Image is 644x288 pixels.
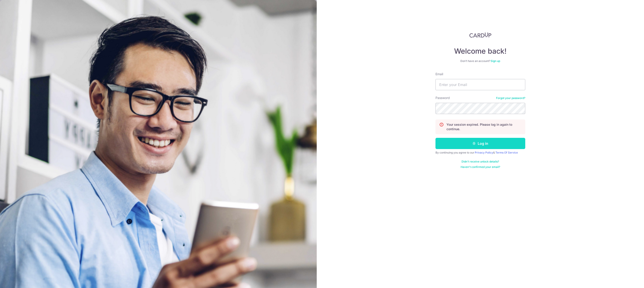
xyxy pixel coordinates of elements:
[495,151,518,154] a: Terms Of Service
[435,138,525,149] button: Log in
[491,59,500,63] a: Sign up
[461,165,500,169] a: Haven't confirmed your email?
[462,160,499,163] a: Didn't receive unlock details?
[475,151,493,154] a: Privacy Policy
[435,79,525,90] input: Enter your Email
[435,59,525,63] div: Don’t have an account?
[446,122,521,131] p: Your session expired. Please log in again to continue.
[469,32,491,38] img: CardUp Logo
[435,72,443,76] label: Email
[435,96,450,100] label: Password
[435,47,525,56] h4: Welcome back!
[435,151,525,154] div: By continuing you agree to our &
[496,96,525,100] a: Forgot your password?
